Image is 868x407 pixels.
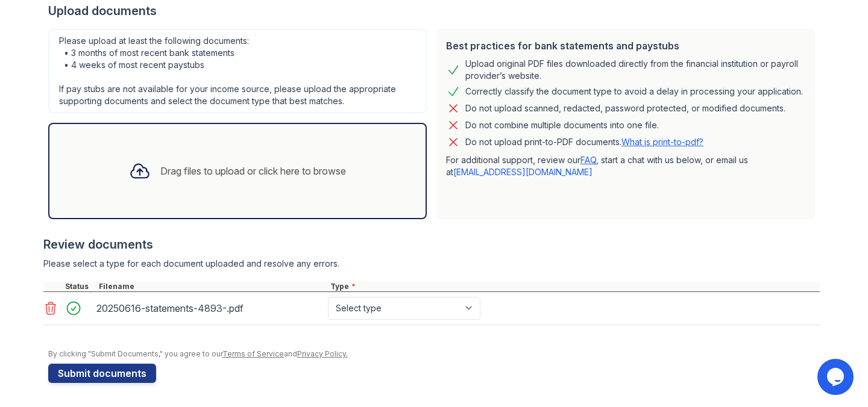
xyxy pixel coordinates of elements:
[465,58,805,82] div: Upload original PDF files downloaded directly from the financial institution or payroll provider’...
[297,349,348,358] a: Privacy Policy.
[453,167,593,177] a: [EMAIL_ADDRESS][DOMAIN_NAME]
[465,84,803,99] div: Correctly classify the document type to avoid a delay in processing your application.
[446,154,805,178] p: For additional support, review our , start a chat with us below, or email us at
[817,359,856,395] iframe: chat widget
[48,2,820,19] div: Upload documents
[465,101,785,116] div: Do not upload scanned, redacted, password protected, or modified documents.
[465,136,703,148] p: Do not upload print-to-PDF documents.
[43,258,820,270] div: Please select a type for each document uploaded and resolve any errors.
[465,118,659,132] div: Do not combine multiple documents into one file.
[48,349,820,359] div: By clicking "Submit Documents," you agree to our and
[222,349,284,358] a: Terms of Service
[580,155,596,165] a: FAQ
[43,236,820,253] div: Review documents
[48,364,156,383] button: Submit documents
[96,299,323,318] div: 20250616-statements-4893-.pdf
[48,29,427,113] div: Please upload at least the following documents: • 3 months of most recent bank statements • 4 wee...
[160,164,346,178] div: Drag files to upload or click here to browse
[621,137,703,147] a: What is print-to-pdf?
[446,39,805,53] div: Best practices for bank statements and paystubs
[63,282,96,291] div: Status
[96,282,328,291] div: Filename
[328,282,820,291] div: Type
